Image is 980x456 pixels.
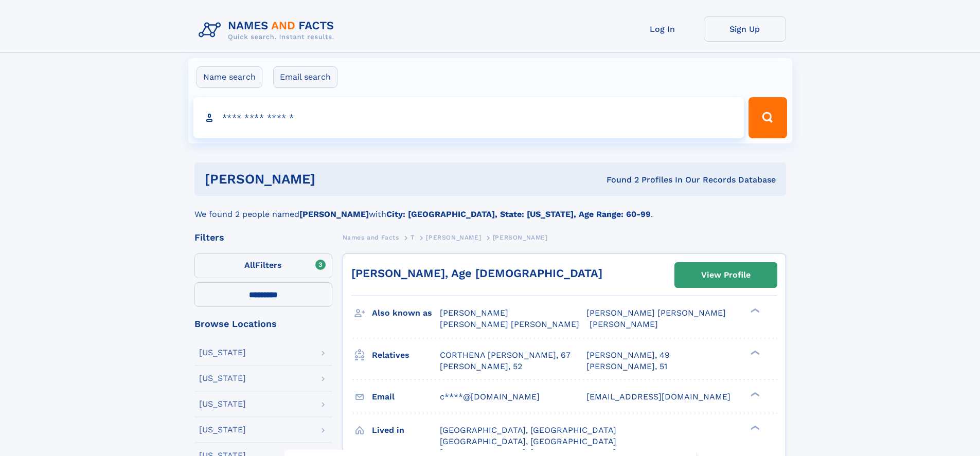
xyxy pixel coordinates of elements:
[748,424,760,431] div: ❯
[586,308,726,318] span: [PERSON_NAME] [PERSON_NAME]
[440,350,571,361] a: CORTHENA [PERSON_NAME], 67
[197,66,262,88] label: Name search
[372,346,440,364] h3: Relatives
[586,361,667,372] a: [PERSON_NAME], 51
[194,319,332,329] div: Browse Locations
[426,231,481,244] a: [PERSON_NAME]
[586,392,730,402] span: [EMAIL_ADDRESS][DOMAIN_NAME]
[461,174,776,186] div: Found 2 Profiles In Our Records Database
[440,361,522,372] a: [PERSON_NAME], 52
[675,263,777,287] a: View Profile
[199,426,246,434] div: [US_STATE]
[748,391,760,397] div: ❯
[748,349,760,356] div: ❯
[372,388,440,406] h3: Email
[205,173,461,186] h1: [PERSON_NAME]
[586,350,670,361] a: [PERSON_NAME], 49
[194,253,332,278] label: Filters
[440,436,616,446] span: [GEOGRAPHIC_DATA], [GEOGRAPHIC_DATA]
[199,400,246,408] div: [US_STATE]
[343,231,399,244] a: Names and Facts
[440,425,616,435] span: [GEOGRAPHIC_DATA], [GEOGRAPHIC_DATA]
[493,234,548,241] span: [PERSON_NAME]
[386,209,651,219] b: City: [GEOGRAPHIC_DATA], State: [US_STATE], Age Range: 60-99
[704,16,786,42] a: Sign Up
[244,260,255,270] span: All
[199,374,246,382] div: [US_STATE]
[273,66,337,88] label: Email search
[411,231,415,244] a: T
[440,308,508,318] span: [PERSON_NAME]
[372,422,440,439] h3: Lived in
[411,234,415,241] span: T
[194,16,343,44] img: Logo Names and Facts
[193,97,744,138] input: search input
[701,263,751,287] div: View Profile
[749,97,787,138] button: Search Button
[194,233,332,242] div: Filters
[194,196,786,221] div: We found 2 people named with .
[299,209,369,219] b: [PERSON_NAME]
[351,267,602,280] a: [PERSON_NAME], Age [DEMOGRAPHIC_DATA]
[748,307,760,314] div: ❯
[590,319,658,329] span: [PERSON_NAME]
[426,234,481,241] span: [PERSON_NAME]
[199,349,246,357] div: [US_STATE]
[372,304,440,322] h3: Also known as
[621,16,704,42] a: Log In
[440,319,579,329] span: [PERSON_NAME] [PERSON_NAME]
